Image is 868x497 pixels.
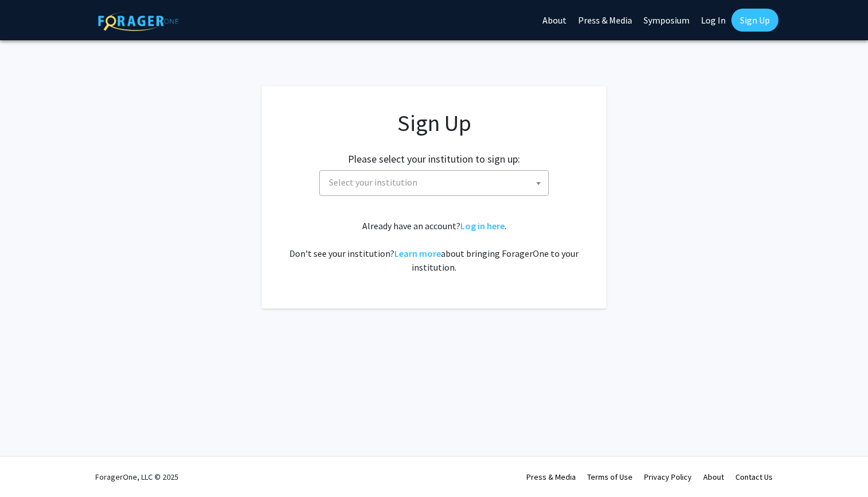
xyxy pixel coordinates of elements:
[324,171,548,194] span: Select your institution
[285,219,583,274] div: Already have an account? . Don't see your institution? about bringing ForagerOne to your institut...
[460,220,505,232] a: Log in here
[95,457,179,497] div: ForagerOne, LLC © 2025
[394,248,441,259] a: Learn more about bringing ForagerOne to your institution
[329,176,417,188] span: Select your institution
[98,11,179,31] img: ForagerOne Logo
[526,472,576,482] a: Press & Media
[285,109,583,137] h1: Sign Up
[735,472,773,482] a: Contact Us
[731,9,778,32] a: Sign Up
[319,170,549,196] span: Select your institution
[348,153,520,165] h2: Please select your institution to sign up:
[644,472,692,482] a: Privacy Policy
[587,472,633,482] a: Terms of Use
[703,472,724,482] a: About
